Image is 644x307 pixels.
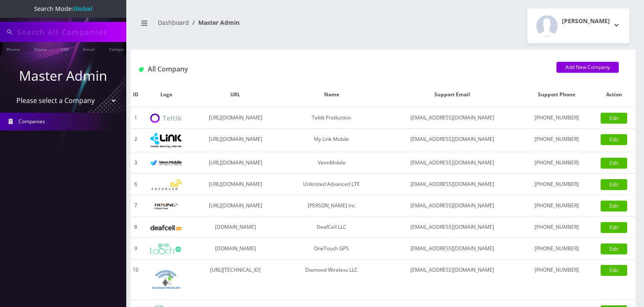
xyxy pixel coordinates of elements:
td: 6 [130,174,141,195]
td: [EMAIL_ADDRESS][DOMAIN_NAME] [384,174,521,195]
td: OneTouch GPS [279,238,384,259]
img: Unlimited Advanced LTE [150,180,182,190]
a: Phone [2,42,24,55]
td: 7 [130,195,141,217]
td: [PHONE_NUMBER] [521,259,593,300]
td: [EMAIL_ADDRESS][DOMAIN_NAME] [384,259,521,300]
strong: Global [73,5,92,13]
th: Logo [141,82,192,107]
td: [PHONE_NUMBER] [521,195,593,217]
img: All Company [139,67,144,72]
td: [URL][DOMAIN_NAME] [192,152,279,174]
td: [EMAIL_ADDRESS][DOMAIN_NAME] [384,238,521,259]
a: Company [105,42,133,55]
td: DeafCell LLC [279,217,384,238]
td: [URL][DOMAIN_NAME] [192,129,279,152]
td: 1 [130,107,141,129]
th: URL [192,82,279,107]
td: [URL][DOMAIN_NAME] [192,174,279,195]
td: 10 [130,259,141,300]
a: SIM [57,42,73,55]
td: [DOMAIN_NAME] [192,217,279,238]
td: My Link Mobile [279,129,384,152]
td: 2 [130,129,141,152]
a: Edit [601,243,627,254]
td: [URL][DOMAIN_NAME] [192,195,279,217]
img: Rexing Inc [150,202,182,210]
a: Edit [601,201,627,212]
span: Search Mode: [34,5,92,13]
td: Unlimited Advanced LTE [279,174,384,195]
input: Search All Companies [17,24,124,40]
td: [PHONE_NUMBER] [521,107,593,129]
th: Support Email [384,82,521,107]
td: 9 [130,238,141,259]
td: 8 [130,217,141,238]
a: Edit [601,179,627,190]
h1: All Company [139,65,544,73]
td: [URL][DOMAIN_NAME] [192,107,279,129]
td: [URL][TECHNICAL_ID] [192,259,279,300]
th: Support Phone [521,82,593,107]
a: Edit [601,265,627,276]
td: Diamond Wireless LLC [279,259,384,300]
img: OneTouch GPS [150,243,182,254]
img: Teltik Production [150,114,182,123]
th: Action [592,82,636,107]
td: [DOMAIN_NAME] [192,238,279,259]
a: Email [79,42,99,55]
h2: [PERSON_NAME] [562,18,610,25]
td: [EMAIL_ADDRESS][DOMAIN_NAME] [384,129,521,152]
td: [PERSON_NAME] Inc [279,195,384,217]
td: [PHONE_NUMBER] [521,217,593,238]
li: Master Admin [189,18,240,27]
td: [PHONE_NUMBER] [521,238,593,259]
span: Companies [19,118,45,125]
a: Name [30,42,51,55]
button: [PERSON_NAME] [527,8,629,43]
td: [PHONE_NUMBER] [521,152,593,174]
td: [EMAIL_ADDRESS][DOMAIN_NAME] [384,217,521,238]
a: Add New Company [556,62,619,73]
td: VennMobile [279,152,384,174]
td: [EMAIL_ADDRESS][DOMAIN_NAME] [384,195,521,217]
a: Dashboard [158,19,189,26]
td: 3 [130,152,141,174]
th: ID [130,82,141,107]
img: Diamond Wireless LLC [150,264,182,295]
nav: breadcrumb [137,14,377,38]
img: DeafCell LLC [150,225,182,230]
a: Edit [601,134,627,145]
a: Edit [601,222,627,233]
td: [EMAIL_ADDRESS][DOMAIN_NAME] [384,152,521,174]
a: Edit [601,113,627,124]
a: Edit [601,158,627,169]
td: [PHONE_NUMBER] [521,129,593,152]
td: Teltik Production [279,107,384,129]
td: [EMAIL_ADDRESS][DOMAIN_NAME] [384,107,521,129]
img: VennMobile [150,160,182,166]
td: [PHONE_NUMBER] [521,174,593,195]
img: My Link Mobile [150,133,182,148]
th: Name [279,82,384,107]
